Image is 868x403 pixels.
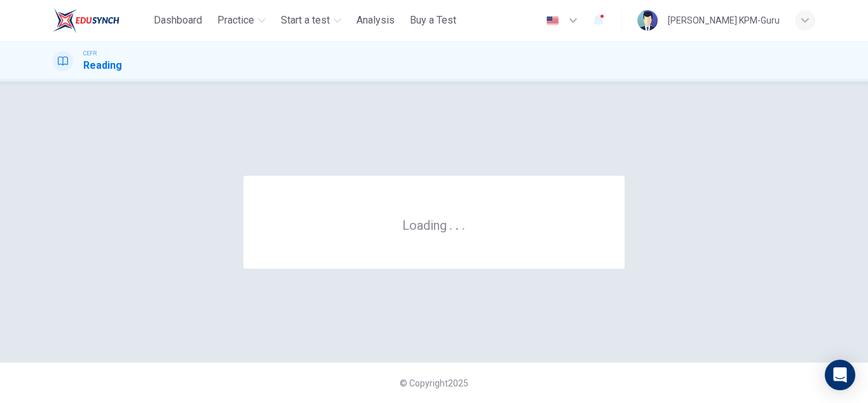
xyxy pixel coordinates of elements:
span: CEFR [83,49,97,58]
span: Dashboard [154,13,202,28]
button: Dashboard [149,9,207,32]
a: ELTC logo [53,8,149,33]
img: Profile picture [637,10,658,31]
img: ELTC logo [53,8,119,33]
span: Buy a Test [410,13,456,28]
h6: . [461,213,466,234]
span: Practice [217,13,254,28]
span: Analysis [356,13,395,28]
span: © Copyright 2025 [400,378,468,388]
div: [PERSON_NAME] KPM-Guru [668,13,780,28]
div: Open Intercom Messenger [825,360,855,390]
button: Practice [212,9,271,32]
button: Analysis [351,9,400,32]
h6: . [455,213,459,234]
button: Start a test [276,9,346,32]
h6: . [449,213,453,234]
h1: Reading [83,58,122,73]
h6: Loading [402,216,466,233]
img: en [545,16,560,25]
button: Buy a Test [405,9,461,32]
span: Start a test [281,13,330,28]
